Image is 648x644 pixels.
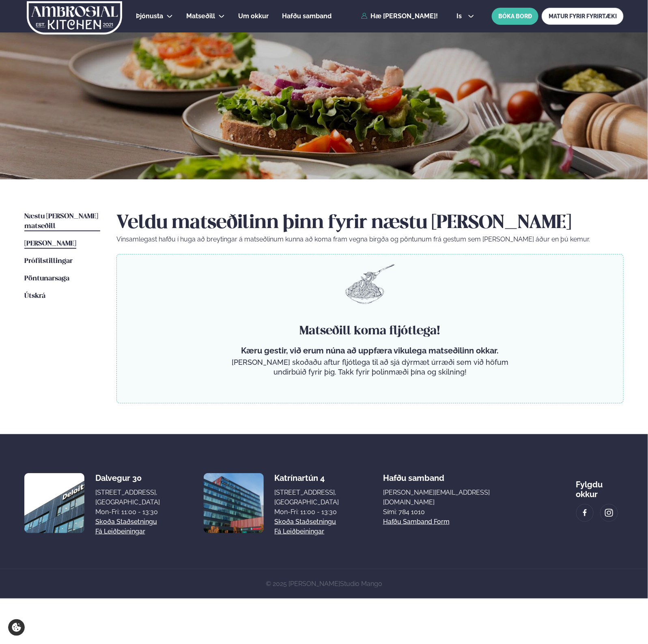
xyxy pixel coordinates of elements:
a: Hæ [PERSON_NAME]! [361,13,438,20]
a: Útskrá [24,291,45,301]
div: [STREET_ADDRESS], [GEOGRAPHIC_DATA] [95,488,160,507]
a: Fá leiðbeiningar [95,527,145,536]
div: Mon-Fri: 11:00 - 13:30 [275,507,339,517]
img: pasta [345,264,395,304]
p: Sími: 784 1010 [383,507,532,517]
div: [STREET_ADDRESS], [GEOGRAPHIC_DATA] [275,488,339,507]
a: Pöntunarsaga [24,274,69,284]
a: Cookie settings [8,619,25,636]
span: Útskrá [24,293,45,299]
a: Prófílstillingar [24,256,73,266]
h4: Matseðill koma fljótlega! [228,323,512,339]
img: image alt [581,508,590,518]
span: is [457,13,465,19]
span: © 2025 [PERSON_NAME] [266,580,382,588]
div: Katrínartún 4 [275,473,339,483]
span: Matseðill [186,12,215,20]
span: Um okkur [238,12,269,20]
a: [PERSON_NAME][EMAIL_ADDRESS][DOMAIN_NAME] [383,488,532,507]
button: BÓKA BORÐ [492,8,538,25]
p: Kæru gestir, við erum núna að uppfæra vikulega matseðilinn okkar. [228,346,512,355]
a: MATUR FYRIR FYRIRTÆKI [542,8,624,25]
a: image alt [601,504,618,521]
span: Hafðu samband [282,12,332,20]
span: Hafðu samband [383,467,444,483]
span: Næstu [PERSON_NAME] matseðill [24,213,98,230]
img: image alt [605,508,614,518]
button: is [450,13,481,19]
span: Prófílstillingar [24,258,73,265]
div: Mon-Fri: 11:00 - 13:30 [95,507,160,517]
p: Vinsamlegast hafðu í huga að breytingar á matseðlinum kunna að koma fram vegna birgða og pöntunum... [116,235,624,244]
img: logo [26,1,123,34]
a: Næstu [PERSON_NAME] matseðill [24,212,100,231]
p: [PERSON_NAME] skoðaðu aftur fljótlega til að sjá dýrmæt úrræði sem við höfum undirbúið fyrir þig.... [228,358,512,377]
a: Um okkur [238,11,269,21]
a: [PERSON_NAME] [24,239,76,249]
a: Hafðu samband form [383,517,450,527]
div: Fylgdu okkur [576,473,624,499]
a: Studio Mango [340,580,382,588]
span: [PERSON_NAME] [24,240,76,247]
a: image alt [577,504,594,521]
div: Dalvegur 30 [95,473,160,483]
a: Fá leiðbeiningar [275,527,325,536]
a: Hafðu samband [282,11,332,21]
a: Þjónusta [136,11,163,21]
img: image alt [24,473,84,533]
a: Skoða staðsetningu [275,517,336,527]
span: Þjónusta [136,12,163,20]
img: image alt [204,473,264,533]
h2: Veldu matseðilinn þinn fyrir næstu [PERSON_NAME] [116,212,624,235]
span: Pöntunarsaga [24,275,69,282]
a: Skoða staðsetningu [95,517,157,527]
a: Matseðill [186,11,215,21]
